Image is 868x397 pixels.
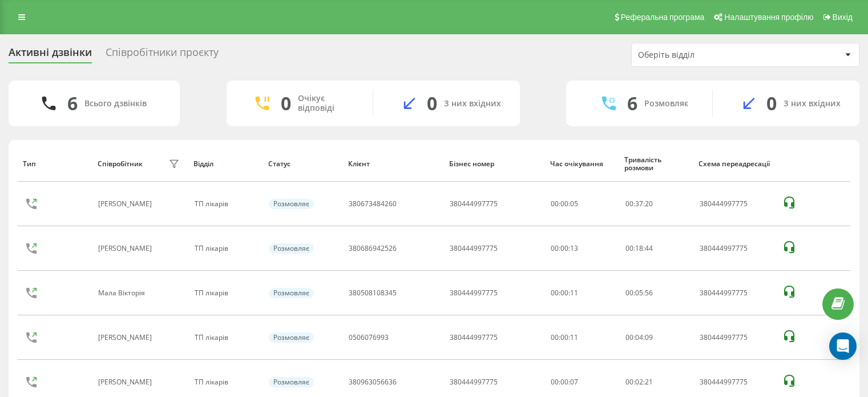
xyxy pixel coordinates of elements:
div: 6 [67,93,78,114]
div: [PERSON_NAME] [98,334,155,342]
div: Тривалість розмови [624,156,688,173]
div: Очікує відповіді [298,94,356,113]
div: 380444997775 [700,289,770,297]
div: Відділ [193,160,257,168]
span: Реферальна програма [621,13,705,22]
div: [PERSON_NAME] [98,378,155,386]
div: Тип [23,160,86,168]
span: 04 [635,332,643,342]
div: 380444997775 [700,244,770,252]
div: Співробітники проєкту [106,46,219,64]
div: 380444997775 [700,200,770,208]
span: 44 [645,243,653,253]
div: Всього дзвінків [84,99,147,109]
div: З них вхідних [784,99,841,109]
span: 18 [635,243,643,253]
span: 00 [625,377,633,387]
div: 00:00:05 [551,200,612,208]
span: 56 [645,288,653,298]
div: Схема переадресації [699,160,770,168]
div: 00:00:11 [551,289,612,297]
div: Співробітник [98,160,143,168]
div: Клієнт [348,160,438,168]
div: 380444997775 [700,378,770,386]
div: Розмовляє [269,377,314,387]
span: Налаштування профілю [724,13,813,22]
div: [PERSON_NAME] [98,244,155,252]
div: 380963056636 [349,378,397,386]
span: 21 [645,377,653,387]
div: [PERSON_NAME] [98,200,155,208]
div: 380444997775 [450,244,498,252]
span: 05 [635,288,643,298]
div: 0 [427,93,437,114]
div: : : [625,378,653,386]
div: 0 [766,93,777,114]
div: Open Intercom Messenger [829,332,857,360]
div: ТП лікарів [195,289,256,297]
div: Активні дзвінки [9,46,92,64]
div: З них вхідних [444,99,501,109]
div: Розмовляє [269,332,314,343]
span: 00 [625,199,633,208]
div: 380508108345 [349,289,397,297]
div: Бізнес номер [449,160,539,168]
div: : : [625,200,653,208]
div: 380444997775 [450,289,498,297]
div: 00:00:13 [551,244,612,252]
div: Статус [268,160,337,168]
div: : : [625,244,653,252]
div: ТП лікарів [195,334,256,342]
span: 37 [635,199,643,208]
div: 380686942526 [349,244,397,252]
div: ТП лікарів [195,378,256,386]
span: 00 [625,243,633,253]
div: ТП лікарів [195,200,256,208]
div: 0506076993 [349,334,389,342]
span: 00 [625,332,633,342]
div: 00:00:11 [551,334,612,342]
span: Вихід [833,13,853,22]
div: : : [625,334,653,342]
div: 0 [281,93,291,114]
div: Оберіть відділ [638,50,774,60]
div: 380673484260 [349,200,397,208]
div: Розмовляє [269,199,314,209]
div: Час очікування [550,160,613,168]
div: Розмовляє [269,243,314,254]
div: Розмовляє [269,288,314,298]
div: 380444997775 [450,200,498,208]
span: 09 [645,332,653,342]
span: 00 [625,288,633,298]
div: 380444997775 [450,378,498,386]
div: 380444997775 [450,334,498,342]
span: 20 [645,199,653,208]
span: 02 [635,377,643,387]
div: 00:00:07 [551,378,612,386]
div: 6 [627,93,637,114]
div: Розмовляє [644,99,688,109]
div: : : [625,289,653,297]
div: ТП лікарів [195,244,256,252]
div: Мала Вікторія [98,289,148,297]
div: 380444997775 [700,334,770,342]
